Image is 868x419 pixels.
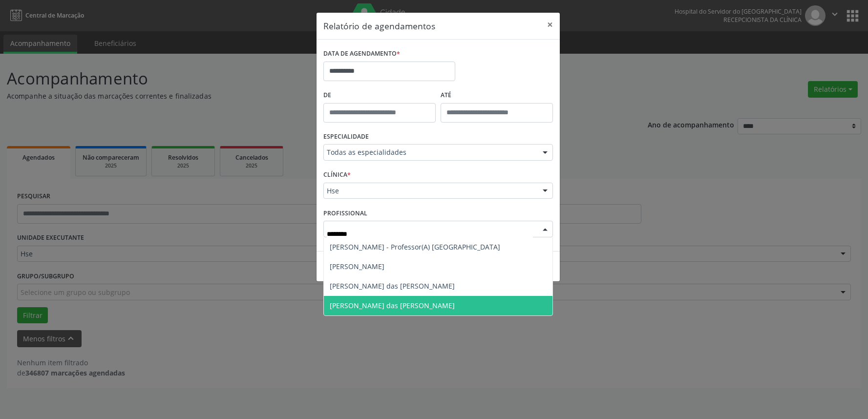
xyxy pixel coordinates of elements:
[327,147,533,157] span: Todas as especialidades
[330,281,455,291] span: [PERSON_NAME] das [PERSON_NAME]
[323,88,436,103] label: De
[330,301,455,310] span: [PERSON_NAME] das [PERSON_NAME]
[330,242,500,251] span: [PERSON_NAME] - Professor(A) [GEOGRAPHIC_DATA]
[323,129,369,145] label: ESPECIALIDADE
[540,13,560,37] button: Close
[323,20,435,32] h5: Relatório de agendamentos
[323,168,351,183] label: CLÍNICA
[323,46,400,62] label: DATA DE AGENDAMENTO
[441,88,553,103] label: ATÉ
[323,206,367,221] label: PROFISSIONAL
[330,262,384,271] span: [PERSON_NAME]
[327,186,533,196] span: Hse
